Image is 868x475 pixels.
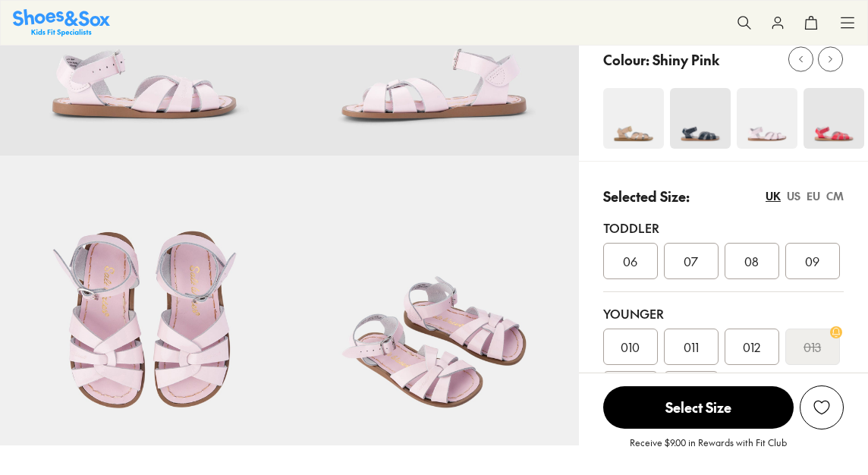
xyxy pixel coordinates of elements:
[800,385,844,429] button: Add to Wishlist
[603,386,794,429] span: Select Size
[603,186,690,206] p: Selected Size:
[13,9,110,36] a: Shoes & Sox
[787,188,800,204] div: US
[743,338,760,356] span: 012
[603,385,794,429] button: Select Size
[603,88,664,149] img: 4-517172_1
[13,9,110,36] img: SNS_Logo_Responsive.svg
[804,338,821,356] s: 013
[744,252,759,270] span: 08
[826,188,844,204] div: CM
[805,252,819,270] span: 09
[684,252,698,270] span: 07
[603,219,844,237] div: Toddler
[289,156,578,445] img: 7-452258_1
[766,188,781,204] div: UK
[807,188,820,204] div: EU
[653,49,719,70] p: Shiny Pink
[603,49,649,70] p: Colour:
[684,338,699,356] span: 011
[603,304,844,322] div: Younger
[737,88,797,149] img: 4-561186_1
[630,436,787,463] p: Receive $9.00 in Rewards with Fit Club
[670,88,731,149] img: 5_1
[623,252,637,270] span: 06
[621,338,640,356] span: 010
[804,88,864,149] img: 5_1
